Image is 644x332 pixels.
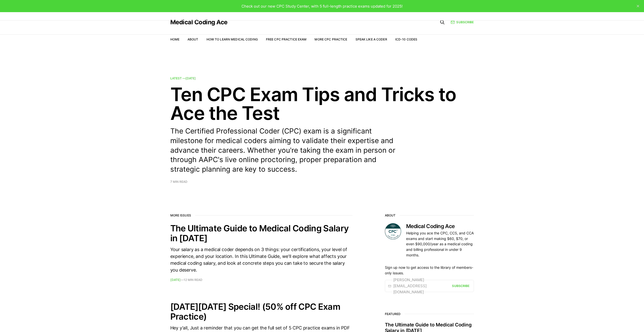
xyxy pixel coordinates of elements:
h2: [DATE][DATE] Special! (50% off CPC Exam Practice) [170,302,352,321]
a: [PERSON_NAME][EMAIL_ADDRESS][DOMAIN_NAME] Subscribe [385,280,474,292]
span: 7 min read [170,180,188,183]
a: Latest —[DATE] Ten CPC Exam Tips and Tricks to Ace the Test The Certified Professional Coder (CPC... [170,77,474,183]
time: [DATE] [185,76,196,80]
a: The Ultimate Guide to Medical Coding Salary in [DATE] Your salary as a medical coder depends on 3... [170,223,352,281]
a: More CPC Practice [315,37,347,41]
h2: About [385,214,474,217]
span: 12 min read [184,278,202,281]
img: Medical Coding Ace [385,223,401,239]
h2: More issues [170,214,352,217]
a: Free CPC Practice Exam [266,37,307,41]
div: Your salary as a medical coder depends on 3 things: your certifications, your level of experience... [170,246,352,273]
footer: — [170,278,352,281]
a: ICD-10 Codes [395,37,417,41]
p: Helping you ace the CPC, CCS, and CCA exams and start making $60, $70, or even $90,000/year as a ... [406,230,474,258]
iframe: portal-trigger [562,307,644,332]
span: Check out our new CPC Study Center, with 5 full-length practice exams updated for 2025! [241,4,403,9]
h2: The Ultimate Guide to Medical Coding Salary in [DATE] [170,223,352,243]
button: close [634,2,642,10]
time: [DATE] [170,278,181,282]
div: [PERSON_NAME][EMAIL_ADDRESS][DOMAIN_NAME] [388,277,452,295]
span: Latest — [170,76,196,80]
h3: Medical Coding Ace [406,223,474,229]
a: Subscribe [451,20,474,25]
a: Medical Coding Ace [170,19,227,25]
a: About [188,37,198,41]
div: Subscribe [452,283,469,288]
h2: Ten CPC Exam Tips and Tricks to Ace the Test [170,85,474,122]
p: The Certified Professional Coder (CPC) exam is a significant milestone for medical coders aiming ... [170,126,403,174]
h3: Featured [385,312,474,316]
p: Sign up now to get access to the library of members-only issues. [385,265,474,276]
a: Home [170,37,179,41]
a: How to Learn Medical Coding [206,37,258,41]
a: Speak Like a Coder [356,37,387,41]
